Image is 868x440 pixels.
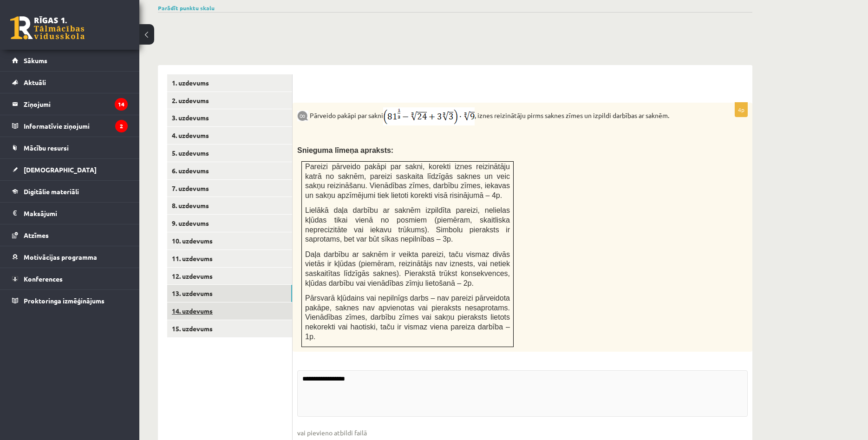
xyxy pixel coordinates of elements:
[305,294,510,340] span: Pārsvarā kļūdains vai nepilnīgs darbs – nav pareizi pārveidota pakāpe, saknes nav apvienotas vai ...
[167,74,292,92] a: 1. uzdevums
[167,268,292,285] a: 12. uzdevums
[167,320,292,337] a: 15. uzdevums
[12,290,128,311] a: Proktoringa izmēģinājums
[24,203,128,224] legend: Maksājumi
[12,224,128,246] a: Atzīmes
[735,102,748,117] p: 4p
[167,285,292,302] a: 13. uzdevums
[12,246,128,268] a: Motivācijas programma
[297,146,393,154] span: Snieguma līmeņa apraksts:
[305,206,510,243] span: Lielākā daļa darbību ar saknēm izpildīta pareizi, nelielas kļūdas tikai vienā no posmiem (piemēra...
[115,120,128,132] i: 2
[24,144,69,152] span: Mācību resursi
[12,50,128,71] a: Sākums
[24,78,46,86] span: Aktuāli
[12,72,128,93] a: Aktuāli
[167,92,292,109] a: 2. uzdevums
[383,107,475,125] img: r8L9T77rCIFMy8u4ZIKQhPPOdZDB3jdDoO39zG8GRwjXEoHAJ0sAQ3cOgX9P6EqO73lTtAAAAABJRU5ErkJggg==
[167,197,292,214] a: 8. uzdevums
[167,144,292,162] a: 5. uzdevums
[167,302,292,320] a: 14. uzdevums
[12,181,128,202] a: Digitālie materiāli
[12,115,128,137] a: Informatīvie ziņojumi2
[24,296,104,305] span: Proktoringa izmēģinājums
[167,127,292,144] a: 4. uzdevums
[24,231,49,239] span: Atzīmes
[24,165,97,174] span: [DEMOGRAPHIC_DATA]
[24,93,128,115] legend: Ziņojumi
[297,428,748,438] span: vai pievieno atbildi failā
[12,203,128,224] a: Maksājumi
[115,98,128,111] i: 14
[12,137,128,158] a: Mācību resursi
[167,162,292,179] a: 6. uzdevums
[305,163,510,199] span: Pareizi pārveido pakāpi par sakni, korekti iznes reizinātāju katrā no saknēm, pareizi saskaita lī...
[167,109,292,126] a: 3. uzdevums
[24,253,97,261] span: Motivācijas programma
[12,93,128,115] a: Ziņojumi14
[302,87,305,91] img: Balts.png
[24,56,47,65] span: Sākums
[297,107,701,125] p: Pārveido pakāpi par sakni , iznes reizinātāju pirms saknes zīmes un izpildi darbības ar saknēm.
[158,4,215,12] a: Parādīt punktu skalu
[305,250,510,287] span: Daļa darbību ar saknēm ir veikta pareizi, taču vismaz divās vietās ir kļūdas (piemēram, reizinātā...
[24,115,128,137] legend: Informatīvie ziņojumi
[12,159,128,180] a: [DEMOGRAPHIC_DATA]
[24,187,79,196] span: Digitālie materiāli
[167,250,292,267] a: 11. uzdevums
[167,232,292,250] a: 10. uzdevums
[167,180,292,197] a: 7. uzdevums
[10,16,85,39] a: Rīgas 1. Tālmācības vidusskola
[297,111,308,121] img: 9k=
[12,268,128,289] a: Konferences
[167,215,292,232] a: 9. uzdevums
[24,275,63,283] span: Konferences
